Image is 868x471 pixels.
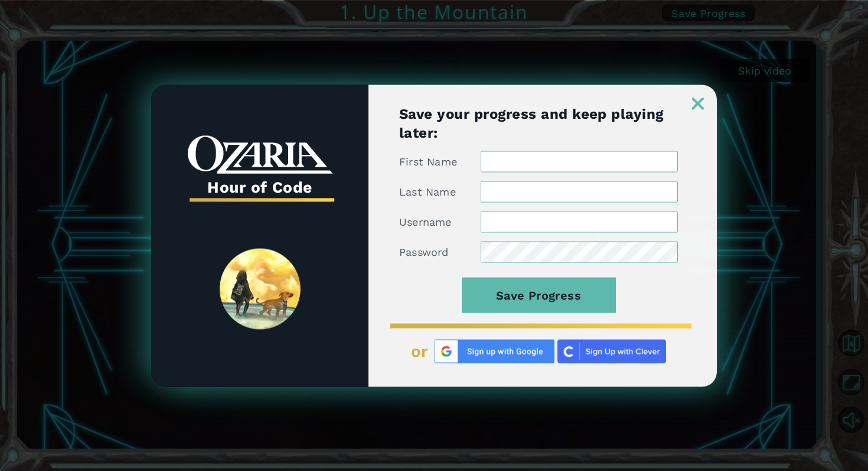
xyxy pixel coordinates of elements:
h1: Save your progress and keep playing later: [399,104,678,142]
label: Password [399,245,449,259]
img: Google%20Sign%20Up.png [435,339,554,363]
span: or [411,342,429,360]
button: Save Progress [462,277,616,313]
h3: Hour of Code [188,174,332,200]
img: SpiritLandReveal.png [220,249,301,330]
img: clever_sso_button@2x.png [557,339,666,363]
label: First Name [399,154,457,168]
img: whiteOzariaWordmark.png [188,135,332,174]
label: Username [399,215,452,229]
img: ExitButton_Dusk.png [692,98,704,109]
label: Last Name [399,184,456,199]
